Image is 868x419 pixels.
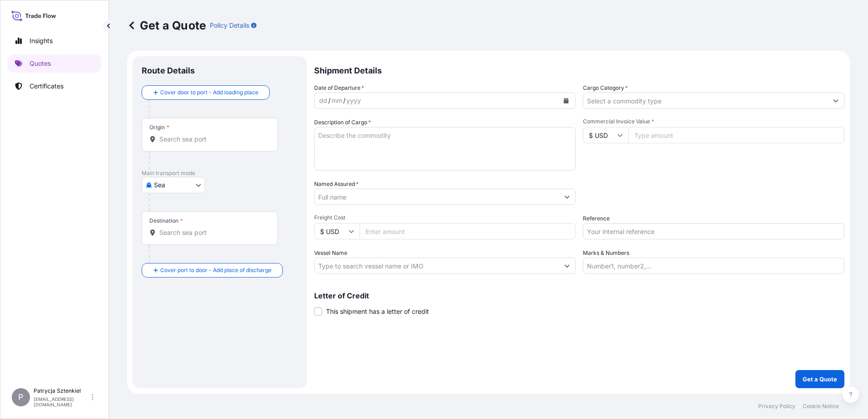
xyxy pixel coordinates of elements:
[34,396,90,407] p: [EMAIL_ADDRESS][DOMAIN_NAME]
[159,135,266,144] input: Origin
[583,118,844,125] span: Commercial Invoice Value
[160,88,258,97] span: Cover door to port - Add loading place
[628,127,844,143] input: Type amount
[30,36,53,45] p: Insights
[326,307,429,316] span: This shipment has a letter of credit
[30,82,64,91] p: Certificates
[149,124,169,131] div: Origin
[803,403,839,410] a: Cookie Notice
[160,266,271,275] span: Cover port to door - Add place of discharge
[559,258,575,274] button: Show suggestions
[583,83,628,93] label: Cargo Category
[314,292,844,299] p: Letter of Credit
[314,118,371,127] label: Description of Cargo
[583,214,610,223] label: Reference
[8,54,101,73] a: Quotes
[583,223,844,239] input: Your internal reference
[154,180,165,190] span: Sea
[8,32,101,50] a: Insights
[142,170,298,177] p: Main transport mode
[127,18,206,33] p: Get a Quote
[345,95,362,106] div: year,
[828,93,844,109] button: Show suggestions
[159,228,266,237] input: Destination
[559,93,573,108] button: Calendar
[142,263,283,278] button: Cover port to door - Add place of discharge
[314,180,359,189] label: Named Assured
[330,95,343,106] div: month,
[142,177,205,193] button: Select transport
[314,83,364,93] span: Date of Departure
[142,85,270,100] button: Cover door to port - Add loading place
[583,248,629,258] label: Marks & Numbers
[30,59,51,68] p: Quotes
[18,393,24,402] span: P
[314,56,844,83] p: Shipment Details
[559,189,575,205] button: Show suggestions
[583,93,828,109] input: Select a commodity type
[360,223,576,239] input: Enter amount
[142,65,195,76] p: Route Details
[758,403,795,410] a: Privacy Policy
[318,95,328,106] div: day,
[315,258,559,274] input: Type to search vessel name or IMO
[328,95,330,106] div: /
[34,387,90,395] p: Patrycja Sztenkiel
[8,77,101,95] a: Certificates
[795,370,844,388] button: Get a Quote
[314,214,576,221] span: Freight Cost
[343,95,345,106] div: /
[583,258,844,274] input: Number1, number2,...
[314,248,347,258] label: Vessel Name
[149,217,183,224] div: Destination
[210,21,249,30] p: Policy Details
[803,375,837,384] p: Get a Quote
[315,189,559,205] input: Full name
